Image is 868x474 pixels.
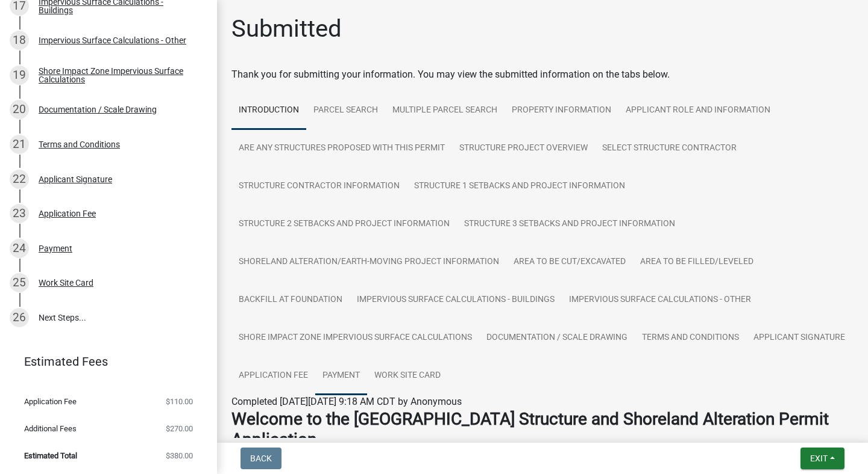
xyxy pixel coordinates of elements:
[24,398,77,405] span: Application Fee
[250,454,272,463] span: Back
[231,319,479,357] a: Shore Impact Zone Impervious Surface Calculations
[10,100,29,119] div: 20
[231,281,350,319] a: Backfill at foundation
[10,239,29,258] div: 24
[231,409,829,449] strong: Welcome to the [GEOGRAPHIC_DATA] Structure and Shoreland Alteration Permit Application
[479,319,635,357] a: Documentation / Scale Drawing
[562,281,758,319] a: Impervious Surface Calculations - Other
[506,243,633,282] a: Area to be Cut/Excavated
[407,167,632,206] a: Structure 1 Setbacks and project information
[595,129,744,168] a: Select Structure Contractor
[166,398,193,405] span: $110.00
[10,204,29,223] div: 23
[315,357,367,395] a: Payment
[24,425,77,432] span: Additional Fees
[166,425,193,432] span: $270.00
[618,91,778,130] a: Applicant Role and Information
[10,66,29,85] div: 19
[633,243,761,282] a: Area to be Filled/Leveled
[800,448,844,469] button: Exit
[635,319,746,357] a: Terms and Conditions
[231,67,854,82] div: Thank you for submitting your information. You may view the submitted information on the tabs below.
[10,273,29,292] div: 25
[810,454,828,463] span: Exit
[24,452,77,460] span: Estimated Total
[231,14,342,43] h1: Submitted
[39,209,96,218] div: Application Fee
[385,91,505,130] a: Multiple Parcel Search
[39,244,72,253] div: Payment
[10,170,29,189] div: 22
[10,349,198,374] a: Estimated Fees
[457,205,682,244] a: Structure 3 Setbacks and project information
[39,140,120,149] div: Terms and Conditions
[39,105,157,114] div: Documentation / Scale Drawing
[231,243,506,282] a: Shoreland Alteration/Earth-Moving Project Information
[367,357,448,395] a: Work Site Card
[231,91,306,130] a: Introduction
[39,67,198,84] div: Shore Impact Zone Impervious Surface Calculations
[10,31,29,50] div: 18
[39,36,186,45] div: Impervious Surface Calculations - Other
[231,205,457,244] a: Structure 2 Setbacks and project information
[39,175,112,183] div: Applicant Signature
[231,396,462,407] span: Completed [DATE][DATE] 9:18 AM CDT by Anonymous
[39,279,93,287] div: Work Site Card
[746,319,852,357] a: Applicant Signature
[166,452,193,460] span: $380.00
[241,448,281,469] button: Back
[231,129,452,168] a: Are any Structures Proposed with this Permit
[10,308,29,327] div: 26
[452,129,595,168] a: Structure Project Overview
[505,91,618,130] a: Property Information
[350,281,562,319] a: Impervious Surface Calculations - Buildings
[231,357,315,395] a: Application Fee
[306,91,385,130] a: Parcel search
[231,167,407,206] a: Structure Contractor Information
[10,135,29,154] div: 21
